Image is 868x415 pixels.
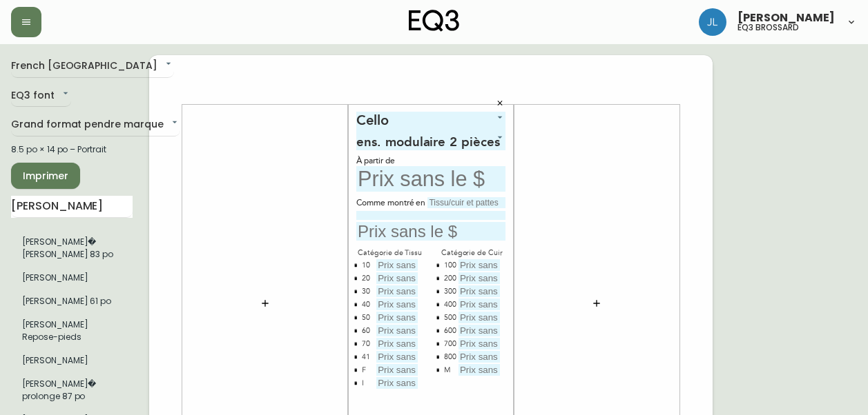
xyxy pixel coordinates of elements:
[459,272,500,284] input: Prix sans le $
[11,196,133,218] input: Recherche
[444,351,456,364] div: 800
[11,55,174,78] div: French [GEOGRAPHIC_DATA]
[11,143,133,156] div: 8.5 po × 14 po – Portrait
[356,166,505,192] input: Prix sans le $
[11,313,133,349] li: Grand format pendre marque
[11,85,71,108] div: EQ3 font
[11,372,133,408] li: Grand format pendre marque
[11,114,180,136] div: Grand format pendre marque
[362,259,370,272] div: 10
[376,377,418,389] input: Prix sans le $
[11,349,133,372] li: Grand format pendre marque
[356,129,505,150] div: ens. modulaire 2 pièces
[444,364,450,377] div: M
[376,298,418,310] input: Prix sans le $
[362,325,370,338] div: 60
[459,285,500,297] input: Prix sans le $
[444,312,456,325] div: 500
[362,364,366,377] div: F
[737,23,799,32] h5: eq3 brossard
[356,197,427,210] span: Comme montré en
[376,312,418,323] input: Prix sans le $
[444,298,456,312] div: 400
[376,351,418,363] input: Prix sans le $
[356,247,423,259] div: Catégorie de Tissu
[444,285,456,298] div: 300
[356,112,505,129] div: Cello
[356,222,505,241] input: Prix sans le $
[376,285,418,297] input: Prix sans le $
[376,338,418,350] input: Prix sans le $
[459,338,500,350] input: Prix sans le $
[459,325,500,336] input: Prix sans le $
[376,272,418,284] input: Prix sans le $
[737,12,835,23] span: [PERSON_NAME]
[438,247,505,259] div: Catégorie de Cuir
[376,364,418,376] input: Prix sans le $
[444,325,456,338] div: 600
[459,298,500,310] input: Prix sans le $
[11,290,133,313] li: Grand format pendre marque
[376,259,418,271] input: Prix sans le $
[376,325,418,336] input: Prix sans le $
[444,338,456,351] div: 700
[22,168,69,185] span: Imprimer
[356,156,505,166] div: À partir de
[362,338,370,351] div: 70
[362,351,370,364] div: 41
[11,230,133,266] li: Grand format pendre marque
[409,10,460,32] img: logo
[11,163,80,189] button: Imprimer
[444,272,456,285] div: 200
[362,298,370,312] div: 40
[362,312,370,325] div: 50
[427,197,505,208] input: Tissu/cuir et pattes
[444,259,456,272] div: 100
[459,364,500,376] input: Prix sans le $
[459,351,500,363] input: Prix sans le $
[362,272,370,285] div: 20
[699,8,726,36] img: 4c684eb21b92554db63a26dcce857022
[459,312,500,323] input: Prix sans le $
[362,285,370,298] div: 30
[459,259,500,271] input: Prix sans le $
[11,266,133,290] li: Grand format pendre marque
[362,377,364,390] div: I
